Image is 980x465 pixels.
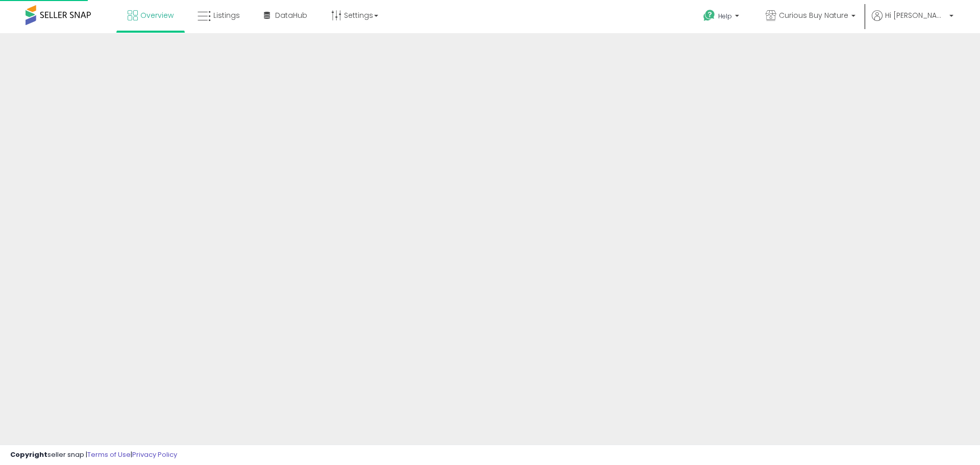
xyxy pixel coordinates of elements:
span: Curious Buy Nature [779,10,848,20]
span: Hi [PERSON_NAME] [885,10,946,20]
div: seller snap | | [10,450,177,460]
a: Hi [PERSON_NAME] [872,10,953,33]
span: Help [718,12,732,20]
strong: Copyright [10,450,47,459]
i: Get Help [703,9,716,22]
a: Help [695,2,749,33]
span: Overview [140,10,174,20]
span: Listings [213,10,240,20]
a: Terms of Use [87,450,131,459]
span: DataHub [275,10,307,20]
a: Privacy Policy [132,450,177,459]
